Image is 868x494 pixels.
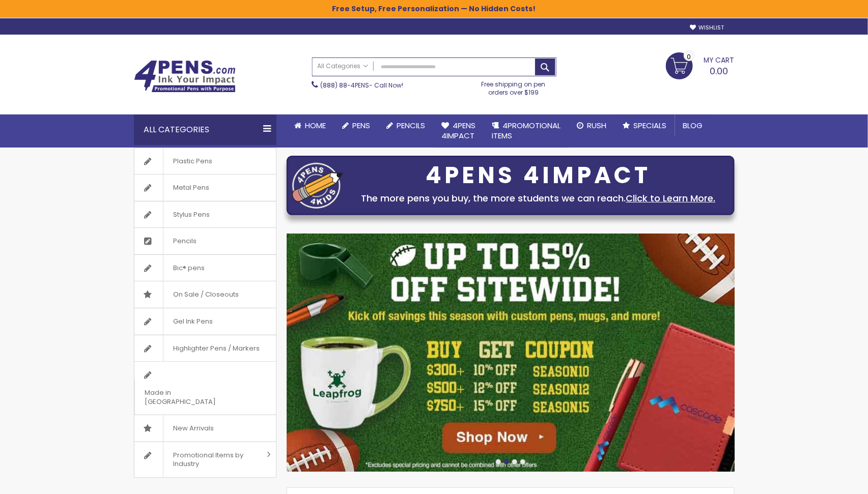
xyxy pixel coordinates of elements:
span: Home [305,120,326,131]
span: Blog [683,120,703,131]
div: Free shipping on pen orders over $199 [471,76,556,97]
span: 0.00 [710,65,729,77]
div: All Categories [134,114,276,145]
a: 4Pens4impact [434,114,484,148]
a: Pencils [134,228,276,254]
img: 4Pens Custom Pens and Promotional Products [134,60,236,93]
a: Home [287,114,334,137]
a: Stylus Pens [134,201,276,228]
span: Plastic Pens [163,148,223,175]
span: 4PROMOTIONAL ITEMS [492,120,561,141]
a: Specials [615,114,675,137]
span: All Categories [318,62,369,70]
a: Highlighter Pens / Markers [134,335,276,362]
a: Promotional Items by Industry [134,442,276,477]
span: 4Pens 4impact [442,120,476,141]
a: Plastic Pens [134,148,276,175]
a: On Sale / Closeouts [134,281,276,308]
a: Metal Pens [134,175,276,201]
span: Specials [634,120,667,131]
a: Made in [GEOGRAPHIC_DATA] [134,362,276,415]
a: (888) 88-4PENS [321,81,370,90]
span: Highlighter Pens / Markers [163,335,270,362]
a: 4PROMOTIONALITEMS [484,114,569,148]
span: Pencils [163,228,207,254]
a: Bic® pens [134,255,276,281]
div: 4PENS 4IMPACT [348,165,729,186]
span: 0 [687,52,691,62]
a: Gel Ink Pens [134,308,276,335]
span: Bic® pens [163,255,215,281]
img: four_pen_logo.png [292,162,343,209]
span: Metal Pens [163,175,220,201]
span: Pencils [397,120,426,131]
span: Made in [GEOGRAPHIC_DATA] [134,380,250,415]
a: New Arrivals [134,415,276,442]
span: - Call Now! [321,81,404,90]
a: Click to Learn More. [626,192,716,205]
span: Stylus Pens [163,201,220,228]
span: Rush [587,120,607,131]
a: Rush [569,114,615,137]
span: Promotional Items by Industry [163,442,264,477]
a: Wishlist [690,24,724,32]
a: Pens [334,114,379,137]
a: 0.00 0 [666,52,735,78]
div: The more pens you buy, the more students we can reach. [348,191,729,206]
a: Blog [675,114,711,137]
span: New Arrivals [163,415,225,442]
a: All Categories [313,58,374,75]
span: On Sale / Closeouts [163,281,249,308]
a: Pencils [379,114,434,137]
span: Gel Ink Pens [163,308,223,335]
span: Pens [353,120,371,131]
